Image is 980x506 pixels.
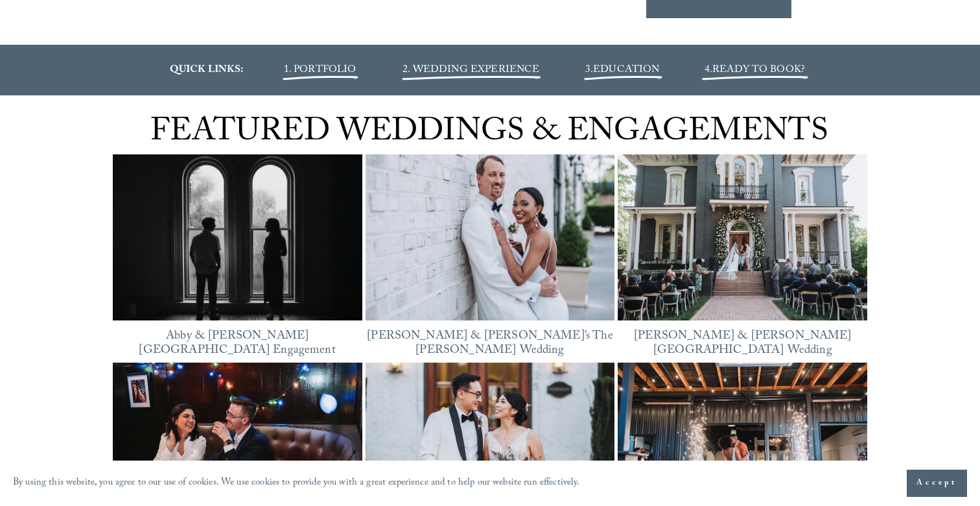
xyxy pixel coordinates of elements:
img: Bella &amp; Mike’s The Maxwell Raleigh Wedding [366,144,615,331]
span: Accept [916,477,957,490]
a: Abby & [PERSON_NAME][GEOGRAPHIC_DATA] Engagement [139,327,335,361]
span: FEATURED WEDDINGS & ENGAGEMENTS [150,108,828,162]
a: 1. PORTFOLIO [284,62,356,79]
span: 4. [705,62,712,79]
span: 3. [585,62,660,79]
a: 2. WEDDING EXPERIENCE [402,62,539,79]
a: Bella &amp; Mike’s The Maxwell Raleigh Wedding [366,154,615,321]
a: READY TO BOOK? [712,62,805,79]
button: Accept [907,470,967,497]
a: EDUCATION [593,62,659,79]
img: Abby &amp; Reed’s Heights House Hotel Engagement [113,144,362,331]
img: Chantel &amp; James’ Heights House Hotel Wedding [618,154,867,321]
p: By using this website, you agree to our use of cookies. We use cookies to provide you with a grea... [13,474,580,493]
a: [PERSON_NAME] & [PERSON_NAME]’s The [PERSON_NAME] Wedding [367,327,612,361]
strong: QUICK LINKS: [170,62,244,79]
a: Abby &amp; Reed’s Heights House Hotel Engagement [113,154,362,321]
a: [PERSON_NAME] & [PERSON_NAME][GEOGRAPHIC_DATA] Wedding [634,327,852,361]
